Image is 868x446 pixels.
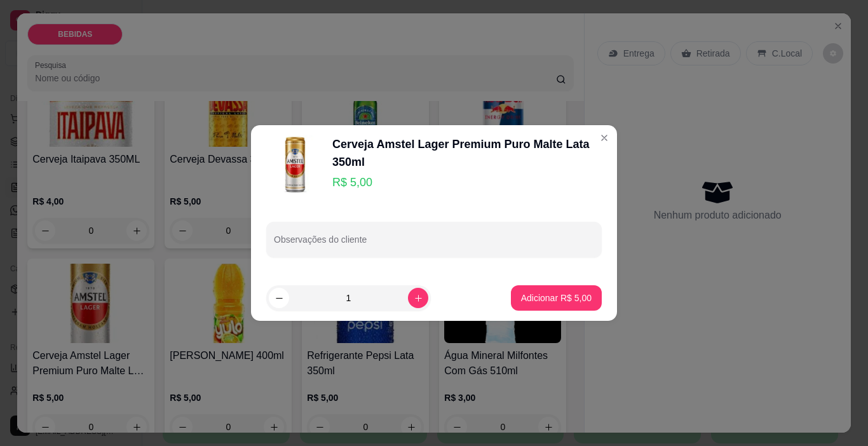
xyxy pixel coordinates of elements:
button: increase-product-quantity [408,288,428,308]
button: decrease-product-quantity [269,288,289,308]
button: Close [594,128,614,148]
p: Adicionar R$ 5,00 [521,292,592,304]
button: Adicionar R$ 5,00 [511,285,602,311]
p: R$ 5,00 [332,173,602,191]
input: Observações do cliente [274,238,594,251]
img: product-image [266,135,325,194]
div: Cerveja Amstel Lager Premium Puro Malte Lata 350ml [332,135,602,171]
